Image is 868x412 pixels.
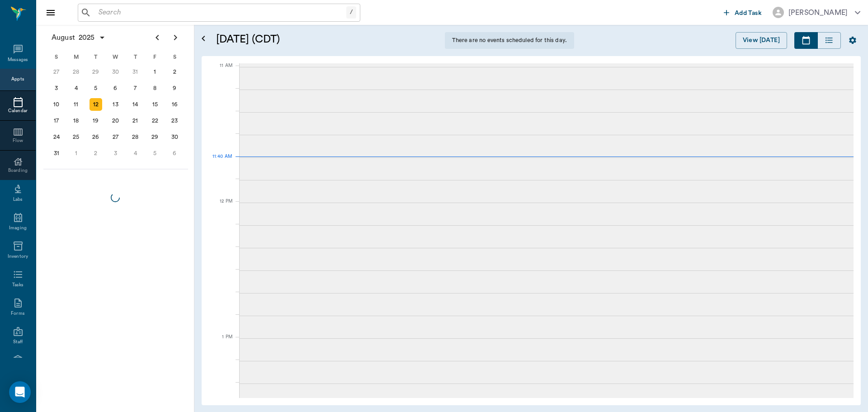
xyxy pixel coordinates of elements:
[50,147,63,160] div: Sunday, August 31, 2025
[9,225,27,232] div: Imaging
[129,114,142,127] div: Thursday, August 21, 2025
[125,50,145,64] div: T
[168,114,181,127] div: Saturday, August 23, 2025
[11,310,24,317] div: Forms
[12,282,24,289] div: Tasks
[165,50,184,64] div: S
[445,32,574,49] div: There are no events scheduled for this day.
[168,98,181,111] div: Saturday, August 16, 2025
[209,61,232,84] div: 11 AM
[77,31,97,44] span: 2025
[70,66,82,78] div: Monday, July 28, 2025
[90,114,102,127] div: Tuesday, August 19, 2025
[109,114,122,127] div: Wednesday, August 20, 2025
[209,197,232,219] div: 12 PM
[149,82,161,95] div: Friday, August 8, 2025
[90,66,102,78] div: Tuesday, July 29, 2025
[168,82,181,95] div: Saturday, August 9, 2025
[209,332,232,355] div: 1 PM
[149,98,161,111] div: Friday, August 15, 2025
[50,98,63,111] div: Sunday, August 10, 2025
[106,50,126,64] div: W
[9,381,31,403] div: Open Intercom Messenger
[90,131,102,143] div: Tuesday, August 26, 2025
[109,82,122,95] div: Wednesday, August 6, 2025
[47,50,66,64] div: S
[148,28,166,47] button: Previous page
[166,28,184,47] button: Next page
[70,147,82,160] div: Monday, September 1, 2025
[109,131,122,143] div: Wednesday, August 27, 2025
[765,4,868,21] button: [PERSON_NAME]
[50,31,77,44] span: August
[8,57,28,63] div: Messages
[13,339,23,346] div: Staff
[86,50,106,64] div: T
[50,114,63,127] div: Sunday, August 17, 2025
[50,131,63,143] div: Sunday, August 24, 2025
[90,82,102,95] div: Tuesday, August 5, 2025
[95,6,346,19] input: Search
[168,66,181,78] div: Saturday, August 2, 2025
[129,131,142,143] div: Thursday, August 28, 2025
[47,28,110,47] button: August2025
[90,98,102,111] div: Today, Tuesday, August 12, 2025
[13,196,23,203] div: Labs
[50,66,63,78] div: Sunday, July 27, 2025
[70,131,82,143] div: Monday, August 25, 2025
[720,4,765,21] button: Add Task
[346,6,356,19] div: /
[109,147,122,160] div: Wednesday, September 3, 2025
[168,131,181,143] div: Saturday, August 30, 2025
[129,66,142,78] div: Thursday, July 31, 2025
[149,114,161,127] div: Friday, August 22, 2025
[129,98,142,111] div: Thursday, August 14, 2025
[8,253,28,260] div: Inventory
[70,82,82,95] div: Monday, August 4, 2025
[149,66,161,78] div: Friday, August 1, 2025
[50,82,63,95] div: Sunday, August 3, 2025
[149,147,161,160] div: Friday, September 5, 2025
[149,131,161,143] div: Friday, August 29, 2025
[129,147,142,160] div: Thursday, September 4, 2025
[168,147,181,160] div: Saturday, September 6, 2025
[11,76,24,83] div: Appts
[198,21,209,56] button: Open calendar
[70,98,82,111] div: Monday, August 11, 2025
[788,7,848,18] div: [PERSON_NAME]
[70,114,82,127] div: Monday, August 18, 2025
[90,147,102,160] div: Tuesday, September 2, 2025
[736,32,787,49] button: View [DATE]
[129,82,142,95] div: Thursday, August 7, 2025
[216,32,438,47] h5: [DATE] (CDT)
[66,50,86,64] div: M
[145,50,165,64] div: F
[109,98,122,111] div: Wednesday, August 13, 2025
[109,66,122,78] div: Wednesday, July 30, 2025
[42,4,60,22] button: Close drawer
